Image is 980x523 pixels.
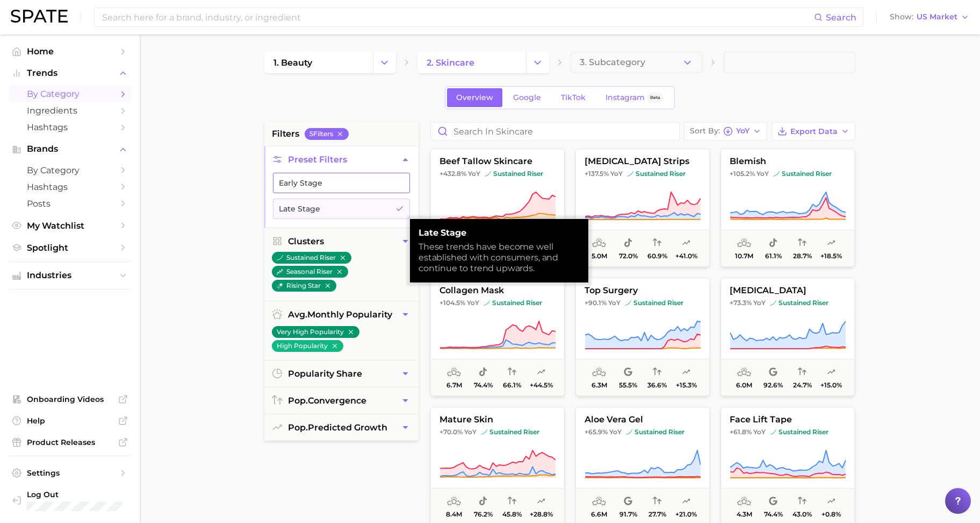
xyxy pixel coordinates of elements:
span: popularity predicted growth: Likely [827,366,835,379]
span: top surgery [576,286,709,295]
button: High Popularity [272,340,343,352]
span: sustained riser [484,299,542,307]
span: Preset Filters [288,154,347,165]
span: Log Out [27,490,122,499]
img: SPATE [11,10,68,23]
span: Spotlight [27,243,113,253]
div: These trends have become well established with consumers, and continue to trend upwards. [419,242,580,274]
img: sustained riser [770,429,776,435]
span: US Market [917,14,957,20]
span: 3. Subcategory [580,58,645,67]
a: by Category [9,86,131,102]
span: popularity predicted growth: Very Likely [682,237,690,250]
span: Sort By [690,128,720,134]
span: filters [272,128,299,140]
span: Overview [456,93,493,102]
span: popularity share: TikTok [479,495,487,508]
span: +61.8% [730,428,752,436]
button: Late Stage [273,199,410,219]
span: average monthly popularity: High Popularity [447,495,461,508]
span: 5.0m [592,252,607,260]
span: +41.0% [675,252,697,260]
input: Search in skincare [431,123,679,140]
span: mature skin [431,415,564,425]
span: 28.7% [793,252,812,260]
span: popularity share: Google [624,366,632,379]
span: popularity share: TikTok [624,237,632,250]
span: YoY [468,169,480,178]
span: 43.0% [792,511,812,518]
img: sustained riser [481,429,487,435]
button: top surgery+90.1% YoYsustained risersustained riser6.3m55.5%36.6%+15.3% [575,278,710,396]
span: Show [890,14,913,20]
span: by Category [27,165,113,175]
a: Overview [447,88,502,107]
a: Help [9,413,131,429]
img: sustained riser [625,300,631,306]
a: Google [504,88,550,107]
a: TikTok [552,88,595,107]
button: Change Category [526,52,549,73]
span: collagen mask [431,286,564,295]
button: Clusters [264,228,419,255]
span: by Category [27,89,113,99]
span: +137.5% [585,169,609,178]
button: Sort ByYoY [684,122,767,140]
span: 1. beauty [273,58,312,68]
span: average monthly popularity: High Popularity [737,237,751,250]
span: +18.5% [820,252,842,260]
button: beef tallow skincare+432.8% YoYsustained risersustained riser5.1m78.5%75.8%+33.6% [430,149,565,267]
span: +90.1% [585,299,607,307]
span: convergence [288,395,366,406]
button: 3. Subcategory [571,52,702,73]
span: Clusters [288,236,324,246]
span: 61.1% [765,252,782,260]
a: Ingredients [9,102,131,119]
button: Trends [9,65,131,81]
span: popularity convergence: High Convergence [653,237,661,250]
span: 6.0m [736,381,752,389]
span: average monthly popularity: High Popularity [447,366,461,379]
span: +28.8% [530,511,553,518]
span: 55.5% [619,381,637,389]
span: popularity convergence: Medium Convergence [508,495,516,508]
span: 36.6% [647,381,667,389]
img: sustained riser [277,255,283,261]
span: popularity convergence: Medium Convergence [798,495,806,508]
span: 76.2% [474,511,493,518]
a: 2. skincare [417,52,526,73]
span: YoY [467,299,479,307]
span: Export Data [790,127,838,136]
span: sustained riser [626,428,684,436]
span: YoY [608,299,621,307]
button: [MEDICAL_DATA] strips+137.5% YoYsustained risersustained riser5.0m72.0%60.9%+41.0% [575,149,710,267]
button: Very High Popularity [272,326,359,338]
a: by Category [9,162,131,179]
button: blemish+105.2% YoYsustained risersustained riser10.7m61.1%28.7%+18.5% [720,149,855,267]
span: Product Releases [27,437,113,447]
span: TikTok [561,93,586,102]
a: My Watchlist [9,217,131,234]
button: seasonal riser [272,266,348,278]
button: [MEDICAL_DATA]+73.3% YoYsustained risersustained riser6.0m92.6%24.7%+15.0% [720,278,855,396]
span: Home [27,46,113,56]
span: [MEDICAL_DATA] [721,286,854,295]
span: Settings [27,468,113,478]
span: popularity convergence: Low Convergence [653,495,661,508]
span: sustained riser [485,169,543,178]
button: rising star [272,280,336,292]
span: 92.6% [763,381,783,389]
span: popularity predicted growth: Uncertain [827,495,835,508]
a: Hashtags [9,179,131,195]
span: YoY [736,128,750,134]
span: blemish [721,157,854,166]
span: 6.3m [592,381,607,389]
span: popularity convergence: Low Convergence [653,366,661,379]
span: Search [826,12,856,23]
span: predicted growth [288,422,387,433]
span: +0.8% [822,511,841,518]
span: 10.7m [735,252,753,260]
img: sustained riser [773,171,780,177]
span: Ingredients [27,105,113,116]
span: popularity share: Google [624,495,632,508]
